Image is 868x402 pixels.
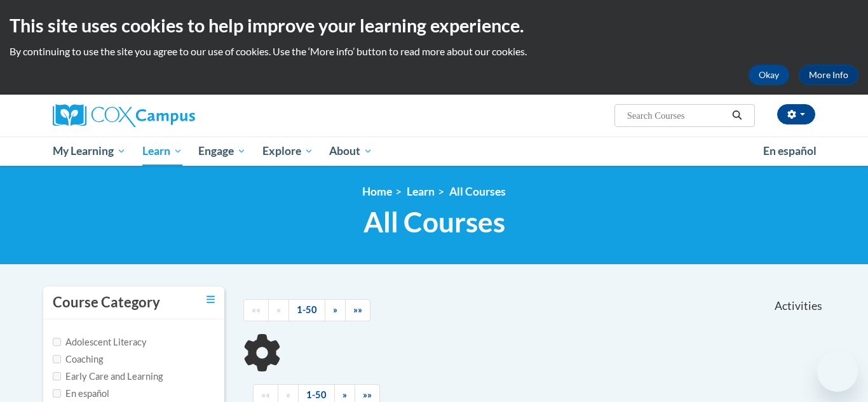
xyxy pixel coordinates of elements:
[198,144,246,159] span: Engage
[261,389,270,400] span: ««
[207,293,215,307] a: Toggle collapse
[53,104,195,127] img: Cox Campus
[817,351,858,392] iframe: Button to launch messaging window
[286,389,290,400] span: «
[276,304,281,315] span: «
[353,304,362,315] span: »»
[342,389,347,400] span: »
[252,304,261,315] span: ««
[262,144,313,159] span: Explore
[53,387,109,401] label: En español
[363,205,505,239] span: All Courses
[363,389,372,400] span: »»
[626,108,728,123] input: Search Courses
[345,299,370,321] a: End
[142,144,182,159] span: Learn
[728,108,747,123] button: Search
[362,185,392,198] a: Home
[190,137,254,166] a: Engage
[53,389,61,398] input: Checkbox for Options
[53,104,294,127] a: Cox Campus
[10,13,858,38] h2: This site uses cookies to help improve your learning experience.
[407,185,435,198] a: Learn
[777,104,815,124] button: Account Settings
[53,144,126,159] span: My Learning
[53,335,147,349] label: Adolescent Literacy
[53,372,61,380] input: Checkbox for Options
[799,65,858,85] a: More Info
[749,65,789,85] button: Okay
[449,185,506,198] a: All Courses
[254,137,322,166] a: Explore
[34,137,834,166] div: Main menu
[325,299,346,321] a: Next
[53,370,163,384] label: Early Care and Learning
[775,299,822,313] span: Activities
[134,137,191,166] a: Learn
[268,299,289,321] a: Previous
[53,352,103,366] label: Coaching
[243,299,269,321] a: Begining
[322,137,381,166] a: About
[288,299,325,321] a: 1-50
[44,137,134,166] a: My Learning
[53,338,61,346] input: Checkbox for Options
[329,144,372,159] span: About
[763,144,817,157] span: En español
[333,304,337,315] span: »
[53,293,160,312] h3: Course Category
[53,355,61,363] input: Checkbox for Options
[10,44,858,58] p: By continuing to use the site you agree to our use of cookies. Use the ‘More info’ button to read...
[755,138,825,164] a: En español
